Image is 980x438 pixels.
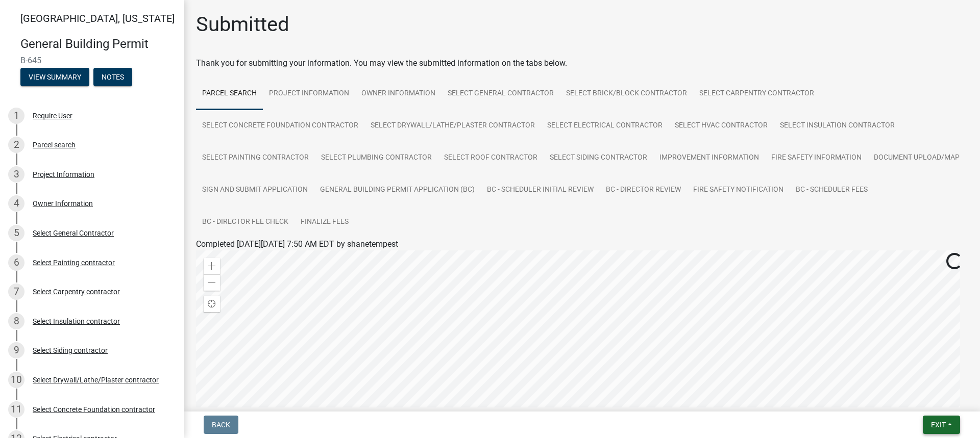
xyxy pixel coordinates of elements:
[196,206,295,239] a: BC - Director Fee Check
[33,376,159,383] div: Select Drywall/Lathe/Plaster contractor
[8,313,24,329] div: 8
[790,174,874,207] a: BC - Scheduler Fees
[33,200,93,207] div: Owner Information
[364,110,541,142] a: Select Drywall/Lathe/Plaster contractor
[204,274,220,291] div: Zoom out
[204,296,220,312] div: Find my location
[8,225,24,241] div: 5
[196,78,263,110] a: Parcel search
[8,254,24,271] div: 6
[212,421,230,429] span: Back
[196,142,315,174] a: Select Painting contractor
[20,37,176,51] h4: General Building Permit
[687,174,790,207] a: Fire Safety Notification
[33,288,120,295] div: Select Carpentry contractor
[93,68,132,86] button: Notes
[33,229,114,237] div: Select General Contractor
[693,78,820,110] a: Select Carpentry contractor
[8,284,24,300] div: 7
[481,174,600,207] a: BC - Scheduler Initial Review
[931,421,946,429] span: Exit
[93,73,132,82] wm-modal-confirm: Notes
[600,174,687,207] a: BC - Director Review
[204,258,220,274] div: Zoom in
[196,239,398,249] span: Completed [DATE][DATE] 7:50 AM EDT by shanetempest
[20,73,89,82] wm-modal-confirm: Summary
[196,110,364,142] a: Select Concrete Foundation contractor
[20,12,175,24] span: [GEOGRAPHIC_DATA], [US_STATE]
[8,342,24,358] div: 9
[438,142,544,174] a: Select Roof contractor
[560,78,693,110] a: Select Brick/Block Contractor
[8,137,24,153] div: 2
[541,110,669,142] a: Select Electrical contractor
[20,68,89,86] button: View Summary
[196,57,968,69] div: Thank you for submitting your information. You may view the submitted information on the tabs below.
[315,142,438,174] a: Select Plumbing contractor
[8,401,24,418] div: 11
[8,166,24,183] div: 3
[868,142,966,174] a: Document Upload/Map
[33,259,115,266] div: Select Painting contractor
[196,12,289,37] h1: Submitted
[314,174,481,207] a: General Building Permit Application (BC)
[774,110,901,142] a: Select Insulation contractor
[669,110,774,142] a: Select HVAC Contractor
[923,416,960,434] button: Exit
[8,108,24,124] div: 1
[8,372,24,388] div: 10
[8,195,24,212] div: 4
[765,142,868,174] a: Fire Safety Information
[653,142,765,174] a: Improvement Information
[33,318,120,325] div: Select Insulation contractor
[263,78,355,110] a: Project Information
[33,406,155,413] div: Select Concrete Foundation contractor
[33,112,72,119] div: Require User
[295,206,355,239] a: Finalize Fees
[355,78,442,110] a: Owner Information
[544,142,653,174] a: Select Siding contractor
[33,141,76,148] div: Parcel search
[33,171,94,178] div: Project Information
[196,174,314,207] a: Sign and Submit Application
[204,416,238,434] button: Back
[442,78,560,110] a: Select General Contractor
[20,56,163,65] span: B-645
[33,347,108,354] div: Select Siding contractor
